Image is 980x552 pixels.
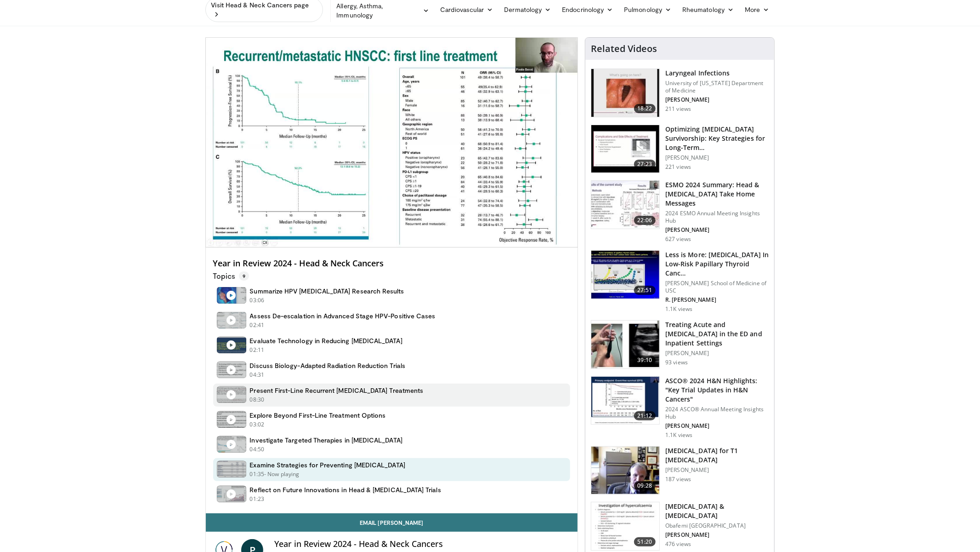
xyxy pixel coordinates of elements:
video-js: Video Player [206,38,578,247]
p: [PERSON_NAME] [665,531,769,539]
p: Topics [213,271,249,281]
a: Cardiovascular [435,0,498,19]
p: Obafemi [GEOGRAPHIC_DATA] [665,522,769,529]
a: 39:10 Treating Acute and [MEDICAL_DATA] in the ED and Inpatient Settings [PERSON_NAME] 93 views [591,320,769,369]
img: c1b16ad3-4c7e-4d94-8340-d2e61b6dd443.150x105_q85_crop-smart_upscale.jpg [591,377,659,425]
span: 27:51 [634,286,656,295]
p: 02:11 [250,346,265,354]
span: 22:06 [634,216,656,225]
a: 09:28 [MEDICAL_DATA] for T1 [MEDICAL_DATA] [PERSON_NAME] 187 views [591,446,769,495]
p: 211 views [665,105,691,113]
h3: [MEDICAL_DATA] for T1 [MEDICAL_DATA] [665,446,769,465]
p: [PERSON_NAME] [665,96,769,103]
p: [PERSON_NAME] [665,422,769,430]
span: 18:22 [634,104,656,113]
p: 04:31 [250,371,265,379]
h4: Evaluate Technology in Reducing [MEDICAL_DATA] [250,337,402,345]
span: 09:28 [634,481,656,490]
p: 08:30 [250,396,265,404]
p: 03:06 [250,296,265,305]
h4: Summarize HPV [MEDICAL_DATA] Research Results [250,287,404,295]
p: 02:41 [250,321,265,329]
p: R. [PERSON_NAME] [665,296,769,304]
h4: Reflect on Future Innovations in Head & [MEDICAL_DATA] Trials [250,486,441,494]
a: Endocrinology [556,0,618,19]
p: 476 views [665,540,691,548]
a: Email [PERSON_NAME] [206,513,578,532]
p: 01:35 [250,470,265,478]
a: More [739,0,775,19]
p: [PERSON_NAME] [665,350,769,357]
p: University of [US_STATE] Department of Medicine [665,80,769,94]
p: 221 views [665,163,691,171]
p: [PERSON_NAME] [665,226,769,234]
p: [PERSON_NAME] [665,154,769,161]
a: 18:22 Laryngeal Infections University of [US_STATE] Department of Medicine [PERSON_NAME] 211 views [591,69,769,117]
h4: Investigate Targeted Therapies in [MEDICAL_DATA] [250,436,402,444]
a: 21:12 ASCO® 2024 H&N Highlights: "Key Trial Updates in H&N Cancers" 2024 ASCO® Annual Meeting Ins... [591,376,769,439]
a: 27:23 Optimizing [MEDICAL_DATA] Survivorship: Key Strategies for Long-Term… [PERSON_NAME] 221 views [591,125,769,173]
p: 2024 ASCO® Annual Meeting Insights Hub [665,406,769,420]
h4: Explore Beyond First-Line Treatment Options [250,411,386,420]
h4: Year in Review 2024 - Head & Neck Cancers [213,259,571,269]
h3: Optimizing [MEDICAL_DATA] Survivorship: Key Strategies for Long-Term… [665,125,769,152]
h3: Treating Acute and [MEDICAL_DATA] in the ED and Inpatient Settings [665,320,769,348]
a: 51:20 [MEDICAL_DATA] & [MEDICAL_DATA] Obafemi [GEOGRAPHIC_DATA] [PERSON_NAME] 476 views [591,502,769,551]
a: Allergy, Asthma, Immunology [331,1,435,20]
p: 1.1K views [665,305,692,313]
a: 27:51 Less is More: [MEDICAL_DATA] In Low-Risk Papillary Thyroid Canc… [PERSON_NAME] School of Me... [591,250,769,313]
span: 9 [239,271,249,281]
p: - Now playing [264,470,300,478]
a: Rheumatology [677,0,739,19]
h4: Assess De-escalation in Advanced Stage HPV-Positive Cases [250,312,436,320]
h4: Examine Strategies for Preventing [MEDICAL_DATA] [250,461,405,469]
img: 188d0c6c-f9f5-4f72-b8a0-24dee383b8db.150x105_q85_crop-smart_upscale.jpg [591,69,659,117]
p: 2024 ESMO Annual Meeting Insights Hub [665,210,769,224]
p: [PERSON_NAME] [665,466,769,474]
p: 1.1K views [665,431,692,439]
p: 03:02 [250,420,265,429]
h3: Less is More: [MEDICAL_DATA] In Low-Risk Papillary Thyroid Canc… [665,250,769,278]
span: 21:12 [634,411,656,420]
p: 627 views [665,236,691,243]
h4: Year in Review 2024 - Head & Neck Cancers [274,539,570,549]
span: 27:23 [634,160,656,169]
p: [PERSON_NAME] School of Medicine of USC [665,280,769,294]
p: 01:23 [250,495,265,503]
span: 39:10 [634,356,656,365]
img: 65890bc5-a21f-4f63-9aef-8c1250ce392a.150x105_q85_crop-smart_upscale.jpg [591,181,659,229]
h4: Discuss Biology-Adapted Radiation Reduction Trials [250,362,406,370]
p: 93 views [665,359,688,366]
p: 187 views [665,476,691,483]
h3: [MEDICAL_DATA] & [MEDICAL_DATA] [665,502,769,520]
h3: ESMO 2024 Summary: Head & [MEDICAL_DATA] Take Home Messages [665,180,769,208]
img: 8d033426-9480-400e-9567-77774ddc8491.150x105_q85_crop-smart_upscale.jpg [591,125,659,173]
h4: Present First-Line Recurrent [MEDICAL_DATA] Treatments [250,386,424,395]
p: 04:50 [250,445,265,454]
a: Pulmonology [618,0,677,19]
a: Dermatology [499,0,557,19]
img: 47edd1ca-ce00-46ee-ae6c-8804848c4349.150x105_q85_crop-smart_upscale.jpg [591,502,659,550]
h3: Laryngeal Infections [665,69,769,78]
img: 8ccb0a72-6046-4481-8d0a-a7f6d996ccd4.150x105_q85_crop-smart_upscale.jpg [591,321,659,368]
a: 22:06 ESMO 2024 Summary: Head & [MEDICAL_DATA] Take Home Messages 2024 ESMO Annual Meeting Insigh... [591,180,769,243]
img: 7f533003-d7a3-48c9-abdd-aca5d1e43ca8.150x105_q85_crop-smart_upscale.jpg [591,251,659,299]
span: 51:20 [634,537,656,546]
img: 0b3d5f61-4b54-447c-9bed-19b2d1965a36.150x105_q85_crop-smart_upscale.jpg [591,447,659,494]
h4: Related Videos [591,43,657,54]
h3: ASCO® 2024 H&N Highlights: "Key Trial Updates in H&N Cancers" [665,376,769,404]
